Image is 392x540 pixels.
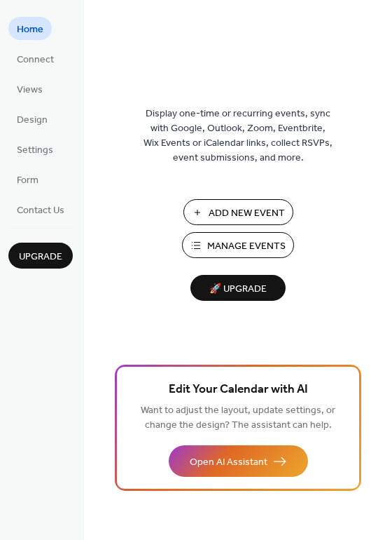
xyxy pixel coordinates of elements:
[8,198,73,221] a: Contact Us
[8,77,51,100] a: Views
[8,107,56,130] a: Design
[143,107,332,166] span: Display one-time or recurring events, sync with Google, Outlook, Zoom, Eventbrite, Wix Events or ...
[141,401,335,435] span: Want to adjust the layout, update settings, or change the design? The assistant can help.
[8,168,47,191] a: Form
[190,455,267,470] span: Open AI Assistant
[17,113,48,128] span: Design
[8,47,62,70] a: Connect
[8,137,62,161] a: Settings
[182,232,294,258] button: Manage Events
[17,143,53,158] span: Settings
[8,17,52,40] a: Home
[17,22,43,37] span: Home
[199,280,277,299] span: 🚀 Upgrade
[169,380,308,400] span: Edit Your Calendar with AI
[209,206,285,221] span: Add New Event
[8,243,73,269] button: Upgrade
[17,173,38,188] span: Form
[207,239,286,254] span: Manage Events
[190,275,286,301] button: 🚀 Upgrade
[17,203,64,218] span: Contact Us
[169,445,308,477] button: Open AI Assistant
[17,53,54,67] span: Connect
[183,199,293,225] button: Add New Event
[19,250,62,264] span: Upgrade
[17,83,43,97] span: Views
